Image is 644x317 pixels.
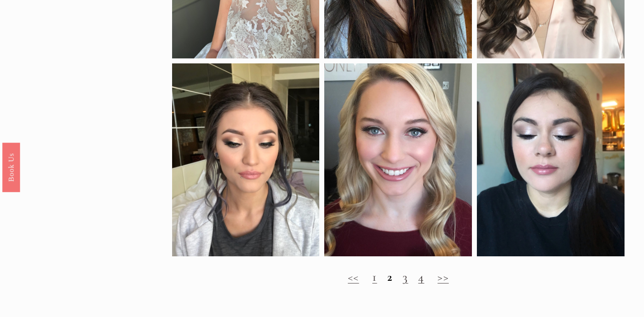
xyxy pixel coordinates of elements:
a: 4 [418,269,424,284]
a: 3 [403,269,408,284]
a: Book Us [2,143,20,192]
a: << [348,269,359,284]
a: >> [437,269,449,284]
a: 1 [372,269,377,284]
strong: 2 [387,269,393,284]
